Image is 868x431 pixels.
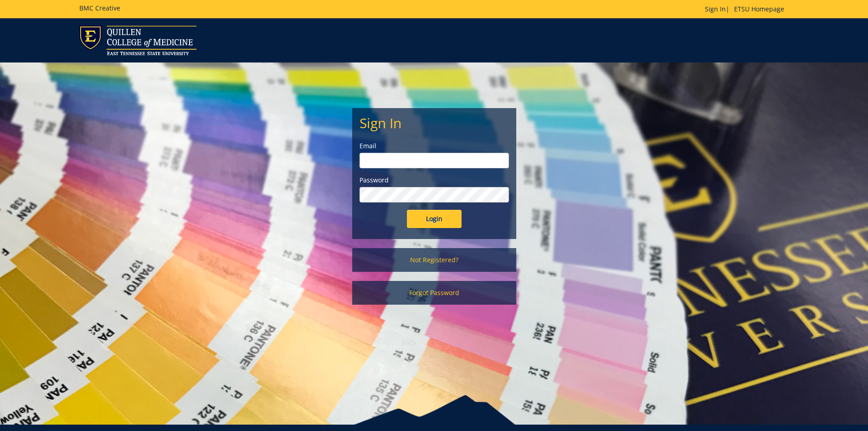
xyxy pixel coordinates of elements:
a: ETSU Homepage [729,5,789,13]
p: | [705,5,789,14]
input: Login [407,210,462,228]
h2: Sign In [360,115,509,130]
a: Sign In [705,5,726,13]
a: Not Registered? [352,248,516,272]
label: Email [360,141,509,151]
img: ETSU logo [79,26,196,55]
h5: BMC Creative [79,5,120,11]
a: Forgot Password [352,281,516,305]
label: Password [360,176,509,185]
